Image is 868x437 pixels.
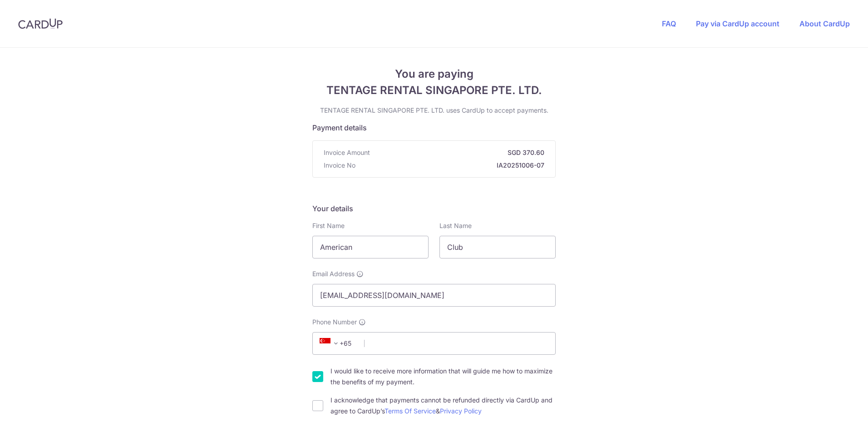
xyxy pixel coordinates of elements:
a: FAQ [662,19,676,28]
input: Email address [312,284,556,307]
a: About CardUp [799,19,850,28]
input: Last name [439,236,556,258]
h5: Your details [312,203,556,214]
label: Last Name [439,221,472,230]
img: CardUp [18,18,63,29]
span: Invoice No [324,161,355,170]
a: Pay via CardUp account [696,19,779,28]
strong: IA20251006-07 [359,161,544,170]
a: Privacy Policy [440,407,482,415]
span: TENTAGE RENTAL SINGAPORE PTE. LTD. [312,82,556,99]
span: Email Address [312,269,355,278]
p: TENTAGE RENTAL SINGAPORE PTE. LTD. uses CardUp to accept payments. [312,106,556,115]
label: I would like to receive more information that will guide me how to maximize the benefits of my pa... [330,366,556,387]
label: I acknowledge that payments cannot be refunded directly via CardUp and agree to CardUp’s & [330,395,556,417]
span: Invoice Amount [324,148,370,157]
input: First name [312,236,429,258]
span: You are paying [312,66,556,82]
strong: SGD 370.60 [374,148,544,157]
a: Terms Of Service [385,407,436,415]
label: First Name [312,221,345,230]
h5: Payment details [312,122,556,133]
span: +65 [317,338,358,349]
span: +65 [320,338,341,349]
span: Phone Number [312,318,357,327]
